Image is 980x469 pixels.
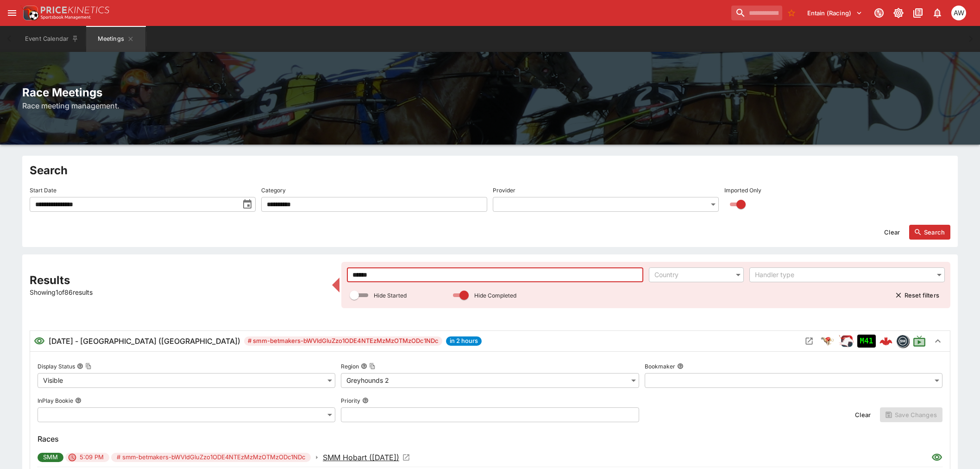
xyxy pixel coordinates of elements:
[802,334,817,349] button: Open Meeting
[30,186,57,194] p: Start Date
[871,5,887,21] button: Connected to PK
[341,373,639,388] div: Greyhounds 2
[890,288,945,303] button: Reset filters
[49,336,240,347] h6: [DATE] - [GEOGRAPHIC_DATA] ([GEOGRAPHIC_DATA])
[30,273,327,287] h2: Results
[86,26,145,52] button: Meetings
[731,6,782,20] input: search
[323,452,399,463] p: SMM Hobart ([DATE])
[323,452,410,463] a: Open Event
[879,225,905,240] button: Clear
[857,335,876,348] div: Imported to Jetbet as OPEN
[369,363,376,369] button: Copy To Clipboard
[38,433,942,444] h6: Races
[41,6,109,13] img: PriceKinetics
[38,362,75,370] p: Display Status
[784,6,799,20] button: No Bookmarks
[341,362,359,370] p: Region
[22,85,958,100] h2: Race Meetings
[30,287,327,297] p: Showing 1 of 86 results
[244,336,442,346] span: # smm-betmakers-bWVldGluZzo1ODE4NTEzMzMzOTMzODc1NDc
[879,335,892,348] img: logo-cerberus--red.svg
[77,363,83,369] button: Display StatusCopy To Clipboard
[929,5,946,21] button: Notifications
[802,6,868,20] button: Select Tenant
[111,453,311,462] span: # smm-betmakers-bWVldGluZzo1ODE4NTEzMzMzOTMzODc1NDc
[949,3,969,23] button: Amanda Whitta
[755,270,930,279] div: Handler type
[913,335,926,348] svg: Live
[38,397,73,405] p: InPlay Bookie
[38,373,335,388] div: Visible
[34,336,45,347] svg: Visible
[74,453,109,462] span: 5:09 PM
[239,196,256,213] button: toggle date time picker
[820,334,835,349] div: greyhound_racing
[951,6,966,20] div: Amanda Whitta
[374,292,407,299] p: Hide Started
[909,225,950,240] button: Search
[654,270,729,279] div: Country
[85,363,92,369] button: Copy To Clipboard
[38,453,63,462] span: SMM
[341,397,360,405] p: Priority
[897,335,909,347] img: betmakers.png
[910,5,926,21] button: Documentation
[493,186,515,194] p: Provider
[474,292,516,299] p: Hide Completed
[4,5,20,21] button: open drawer
[645,362,675,370] p: Bookmaker
[361,363,367,369] button: RegionCopy To Clipboard
[362,397,369,404] button: Priority
[41,15,91,19] img: Sportsbook Management
[75,397,82,404] button: InPlay Bookie
[890,5,907,21] button: Toggle light/dark mode
[446,336,482,346] span: in 2 hours
[820,334,835,349] img: greyhound_racing.png
[19,26,84,52] button: Event Calendar
[20,4,39,22] img: PriceKinetics Logo
[22,100,958,111] h6: Race meeting management.
[677,363,684,369] button: Bookmaker
[724,186,761,194] p: Imported Only
[896,335,909,348] div: betmakers
[839,334,854,349] img: racing.png
[261,186,286,194] p: Category
[849,407,876,422] button: Clear
[30,163,950,177] h2: Search
[931,452,942,463] svg: Visible
[839,334,854,349] div: ParallelRacing Handler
